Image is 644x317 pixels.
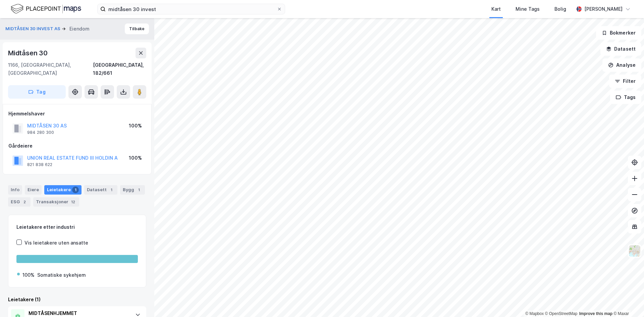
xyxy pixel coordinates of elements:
div: 100% [129,154,142,162]
div: Kontrollprogram for chat [610,285,644,317]
button: Bokmerker [596,26,641,40]
div: Transaksjoner [33,197,79,207]
img: Z [628,245,641,257]
a: Mapbox [525,311,544,316]
div: 821 838 622 [27,162,52,167]
div: 1 [136,187,142,193]
div: Leietakere [44,185,82,195]
div: Eiere [25,185,42,195]
div: Hjemmelshaver [8,110,146,118]
div: Gårdeiere [8,142,146,150]
div: Eiendom [69,25,90,33]
div: Leietakere (1) [8,296,146,304]
div: Somatiske sykehjem [37,271,86,279]
img: logo.f888ab2527a4732fd821a326f86c7f29.svg [11,3,81,15]
button: Tilbake [125,23,149,34]
button: MIDTÅSEN 30 INVEST AS [5,25,62,32]
div: Datasett [84,185,117,195]
div: Leietakere etter industri [16,223,138,231]
div: 984 280 300 [27,130,54,135]
div: 100% [129,122,142,130]
div: [GEOGRAPHIC_DATA], 182/661 [93,61,146,77]
div: 1 [72,187,79,193]
div: Mine Tags [516,5,540,13]
div: Vis leietakere uten ansatte [24,239,88,247]
div: Midtåsen 30 [8,48,49,58]
div: 1 [108,187,115,193]
div: ESG [8,197,31,207]
div: [PERSON_NAME] [584,5,623,13]
a: OpenStreetMap [545,311,578,316]
div: Kart [491,5,501,13]
div: Bygg [120,185,145,195]
button: Filter [609,74,641,88]
iframe: Chat Widget [610,285,644,317]
button: Tag [8,85,66,99]
button: Tags [610,91,641,104]
div: Info [8,185,22,195]
div: 100% [22,271,35,279]
div: 1166, [GEOGRAPHIC_DATA], [GEOGRAPHIC_DATA] [8,61,93,77]
button: Datasett [600,42,641,56]
div: 12 [70,199,76,205]
a: Improve this map [579,311,612,316]
div: Bolig [554,5,566,13]
button: Analyse [602,58,641,72]
input: Søk på adresse, matrikkel, gårdeiere, leietakere eller personer [106,4,277,14]
div: 2 [21,199,28,205]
